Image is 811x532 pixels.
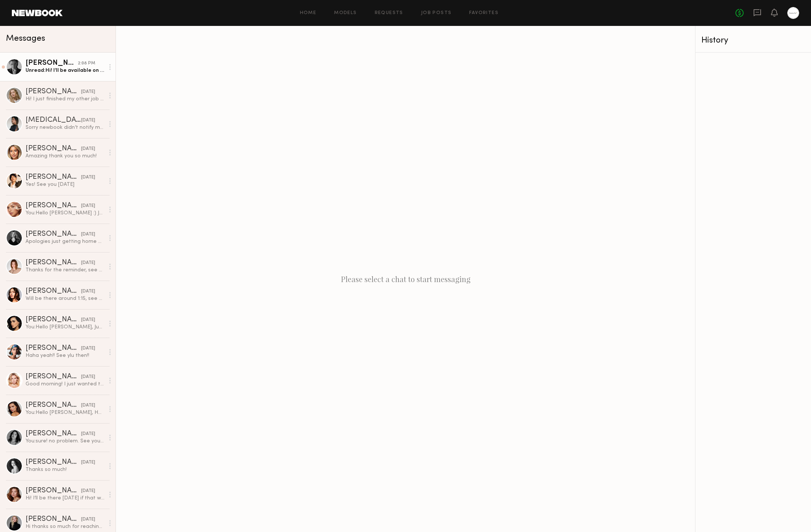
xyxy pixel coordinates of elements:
[26,124,104,131] div: Sorry newbook didn’t notify me you responded I’ll be there in 45
[26,117,81,124] div: [MEDICAL_DATA][PERSON_NAME]
[334,11,357,16] a: Models
[26,259,81,267] div: [PERSON_NAME]
[116,26,695,532] div: Please select a chat to start messaging
[26,67,104,74] div: Unread: Hi! I’ll be available on 8/25 and 8/26 Will it work for you?
[81,402,95,409] div: [DATE]
[469,11,498,16] a: Favorites
[81,145,95,153] div: [DATE]
[81,231,95,238] div: [DATE]
[81,260,95,267] div: [DATE]
[78,60,95,67] div: 2:08 PM
[26,238,104,245] div: Apologies just getting home and seeing this. I should be able to get there by 11am and can let yo...
[26,381,104,388] div: Good morning! I just wanted to give you a heads up that I got stuck on the freeway for about 25 m...
[26,402,81,409] div: [PERSON_NAME]
[26,60,78,67] div: [PERSON_NAME]
[26,466,104,473] div: Thanks so much!
[26,153,104,160] div: Amazing thank you so much!
[26,288,81,295] div: [PERSON_NAME]
[26,202,81,210] div: [PERSON_NAME]
[26,373,81,381] div: [PERSON_NAME]
[26,96,104,103] div: Hi! I just finished my other job early, is it ok if I come now?
[81,117,95,124] div: [DATE]
[26,231,81,238] div: [PERSON_NAME]
[26,459,81,466] div: [PERSON_NAME]
[26,88,81,96] div: [PERSON_NAME]
[81,488,95,495] div: [DATE]
[26,523,104,530] div: Hi thanks so much for reaching out! I’m not available for casting due to my schedule, but happy t...
[81,288,95,295] div: [DATE]
[26,210,104,217] div: You: Hello [PERSON_NAME] :) Just a quick reminder that you're schedule for a casting with us [DAT...
[26,316,81,324] div: [PERSON_NAME]
[81,345,95,352] div: [DATE]
[81,174,95,181] div: [DATE]
[26,324,104,331] div: You: Hello [PERSON_NAME], Just checking in to see if you’re on your way to the casting or if you ...
[26,430,81,438] div: [PERSON_NAME]
[26,174,81,181] div: [PERSON_NAME]
[26,181,104,188] div: Yes! See you [DATE]
[81,203,95,210] div: [DATE]
[81,317,95,324] div: [DATE]
[6,34,45,43] span: Messages
[421,11,452,16] a: Job Posts
[300,11,317,16] a: Home
[26,295,104,302] div: Will be there around 1:15, see you soon!
[26,487,81,495] div: [PERSON_NAME]
[26,409,104,416] div: You: Hello [PERSON_NAME], Hope everything is ok with you! Do you want to reschedule your casting?
[81,374,95,381] div: [DATE]
[26,267,104,274] div: Thanks for the reminder, see you then!
[26,345,81,352] div: [PERSON_NAME]
[81,516,95,523] div: [DATE]
[26,352,104,359] div: Haha yeah!! See ylu then!!
[701,36,805,45] div: History
[26,145,81,153] div: [PERSON_NAME]
[81,431,95,438] div: [DATE]
[26,516,81,523] div: [PERSON_NAME]
[81,459,95,466] div: [DATE]
[26,438,104,445] div: You: sure! no problem. See you later :)
[81,88,95,96] div: [DATE]
[26,495,104,502] div: Hi! I’ll be there [DATE] if that works still. Thank you!
[375,11,403,16] a: Requests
